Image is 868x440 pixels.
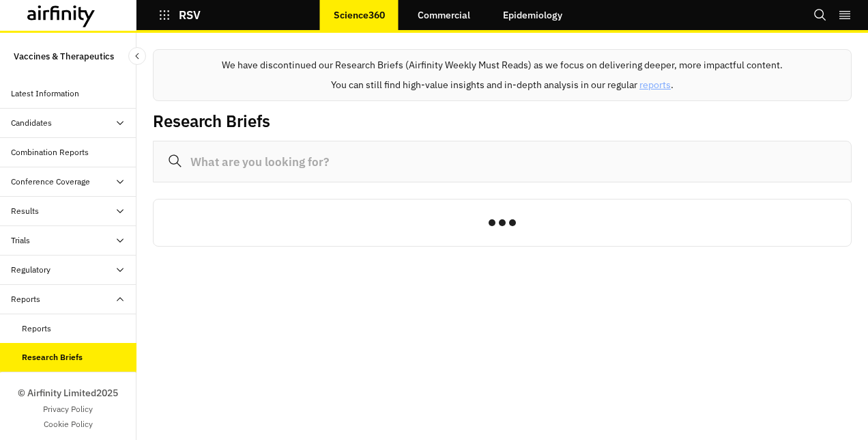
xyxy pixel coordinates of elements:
a: Privacy Policy [43,403,93,415]
div: Regulatory [11,264,50,276]
div: Reports [22,322,51,335]
input: What are you looking for? [153,141,852,182]
p: Science360 [334,10,385,20]
p: We have discontinued our Research Briefs (Airfinity Weekly Must Reads) as we focus on delivering ... [222,58,783,72]
button: Search [813,3,827,27]
p: You can still find high-value insights and in-depth analysis in our regular . [331,78,674,92]
button: RSV [158,3,201,27]
p: RSV [179,9,201,21]
div: Combination Reports [11,146,89,159]
div: Research Briefs [22,351,83,363]
button: Close Sidebar [128,47,146,65]
div: Results [11,205,39,217]
p: © Airfinity Limited 2025 [18,386,118,400]
div: Candidates [11,117,52,129]
div: Trials [11,234,30,247]
div: Reports [11,293,40,305]
h2: Research Briefs [153,111,270,131]
a: Cookie Policy [44,418,93,430]
a: reports [639,79,671,91]
div: Latest Information [11,87,79,100]
div: Conference Coverage [11,176,90,188]
p: Vaccines & Therapeutics [14,44,114,68]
